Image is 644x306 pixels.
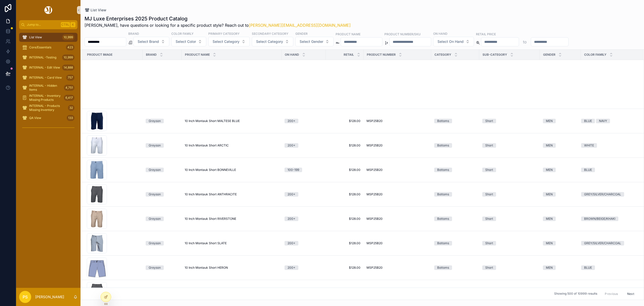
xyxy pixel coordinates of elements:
a: MSP25B20 [367,143,428,147]
span: INTERNAL - Edit View [29,66,60,70]
span: Select On Hand [437,39,464,44]
div: BLUE [584,265,592,270]
label: Product Number/SKU [384,32,421,36]
div: Greyson [149,143,161,148]
a: INTERNAL - Products Missing Inventory32 [19,103,77,112]
span: List View [29,35,42,39]
span: MSP25B20 [367,168,383,172]
span: Ctrl [61,22,70,27]
a: $128.00 [329,119,360,123]
div: Bottoms [437,143,449,148]
span: Select Color [176,39,196,44]
a: Short [482,143,537,148]
div: 423 [66,44,74,50]
div: MEN [546,265,553,270]
a: QA View133 [19,113,77,123]
span: 10 Inch Montauk Short ANTHRACITE [185,192,237,196]
a: $128.00 [329,241,360,245]
a: MSP25B20 [367,119,428,123]
span: Product Number [367,53,396,57]
div: scrollable content [16,29,80,138]
div: 200+ [288,241,295,246]
a: 200+ [285,241,323,246]
a: BLUENAVY [581,119,637,123]
a: MSP25B20 [367,168,428,172]
a: GREY/SILVER/CHARCOAL [581,192,637,197]
span: MSP25B20 [367,217,383,221]
div: 4,751 [64,85,74,91]
div: Short [485,168,493,172]
span: PS [23,294,28,300]
div: Greyson [149,192,161,197]
a: 10 Inch Montauk Short ANTHRACITE [185,192,278,196]
div: MEN [546,119,553,123]
span: INTERNAL - Products Missing Inventory [29,104,66,112]
div: 100-199 [288,168,299,172]
div: 10,999 [62,54,74,60]
a: $128.00 [329,143,360,147]
a: MEN [543,143,578,148]
span: $128.00 [329,192,360,196]
label: Color Family [171,31,193,36]
span: Jump to... [27,23,59,27]
label: On Hand [433,31,448,36]
p: to [523,39,527,45]
div: Bottoms [437,241,449,246]
a: INTERNAL - Card View757 [19,73,77,82]
img: App logo [44,6,53,14]
a: [PERSON_NAME][EMAIL_ADDRESS][DOMAIN_NAME] [249,23,351,28]
span: INTERNAL - Hidden Items [29,84,62,92]
a: 10 Inch Montauk Short ARCTIC [185,143,278,147]
span: MSP25B20 [367,266,383,270]
a: 10 Inch Montauk Short SLATE [185,241,278,245]
div: Bottoms [437,192,449,197]
span: 10 Inch Montauk Short MALTESE BLUE [185,119,240,123]
a: MEN [543,119,578,123]
a: 200+ [285,217,323,221]
a: Bottoms [434,168,476,172]
a: $128.00 [329,266,360,270]
a: Short [482,217,537,221]
div: Short [485,119,493,123]
span: List View [91,8,106,13]
span: MSP25B20 [367,119,383,123]
div: Bottoms [437,217,449,221]
div: Greyson [149,217,161,221]
a: Greyson [146,143,179,148]
span: 10 Inch Montauk Short BONNEVILLE [185,168,236,172]
a: Bottoms [434,217,476,221]
a: Short [482,192,537,197]
button: Jump to...CtrlK [19,20,77,29]
span: INTERNAL -Testing [29,55,56,59]
div: Short [485,192,493,197]
div: WHITE [584,143,594,148]
a: MEN [543,168,578,172]
div: GREY/SILVER/CHARCOAL [584,241,621,246]
div: 32 [68,105,74,111]
a: MEN [543,241,578,246]
a: MSP25B20 [367,266,428,270]
button: Select Button [295,37,334,46]
a: Short [482,119,537,123]
a: BLUE [581,168,637,172]
span: INTERNAL - Card View [29,76,62,80]
a: MEN [543,217,578,221]
span: Sub-Category [482,53,507,57]
div: MEN [546,143,553,148]
a: 10 Inch Montauk Short MALTESE BLUE [185,119,278,123]
a: 200+ [285,143,323,148]
span: Retail [344,53,354,57]
div: 757 [66,75,74,81]
button: Select Button [252,37,293,46]
a: INTERNAL -Testing10,999 [19,53,77,62]
a: List View10,999 [19,33,77,42]
button: Next [624,290,638,298]
div: Bottoms [437,168,449,172]
button: Select Button [208,37,250,46]
label: Gender [295,31,308,36]
span: Gender [543,53,555,57]
a: INTERNAL - Inventory Missing Products6,417 [19,93,77,102]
